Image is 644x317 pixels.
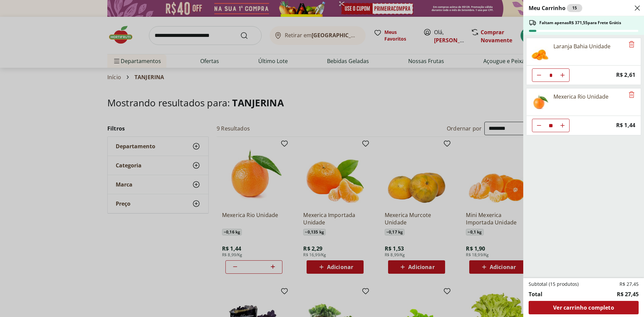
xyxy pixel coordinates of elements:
button: Remove [628,41,636,49]
span: R$ 27,45 [617,290,639,298]
span: Subtotal (15 produtos) [529,281,579,287]
a: Ver carrinho completo [529,301,639,314]
span: R$ 1,44 [616,121,635,130]
button: Diminuir Quantidade [532,119,546,132]
button: Remove [628,91,636,99]
span: R$ 27,45 [620,281,639,287]
h2: Meu Carrinho [529,4,582,12]
img: Principal [531,42,549,61]
button: Aumentar Quantidade [556,119,569,132]
input: Quantidade Atual [546,69,556,82]
div: Laranja Bahia Unidade [553,42,610,50]
input: Quantidade Atual [546,119,556,132]
button: Diminuir Quantidade [532,68,546,82]
div: 15 [567,4,582,12]
span: Total [529,290,542,298]
span: R$ 2,61 [616,70,635,80]
button: Aumentar Quantidade [556,68,569,82]
img: Foto 1 Mexerica Rio Unidade [531,93,549,111]
div: Mexerica Rio Unidade [553,93,608,101]
span: Faltam apenas R$ 371,55 para Frete Grátis [539,20,621,25]
span: Ver carrinho completo [553,305,614,310]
